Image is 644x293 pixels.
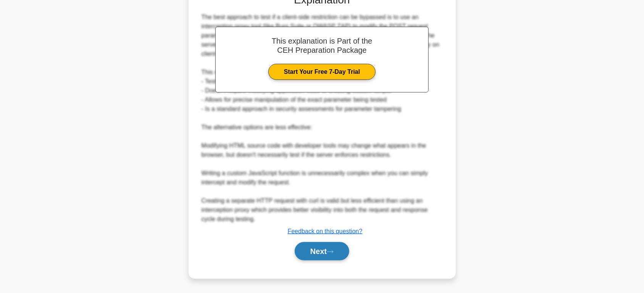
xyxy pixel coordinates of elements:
[295,242,349,260] button: Next
[268,64,376,80] a: Start Your Free 7-Day Trial
[202,13,443,224] div: The best approach to test if a client-side restriction can be bypassed is to use an interception ...
[288,228,363,234] a: Feedback on this question?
